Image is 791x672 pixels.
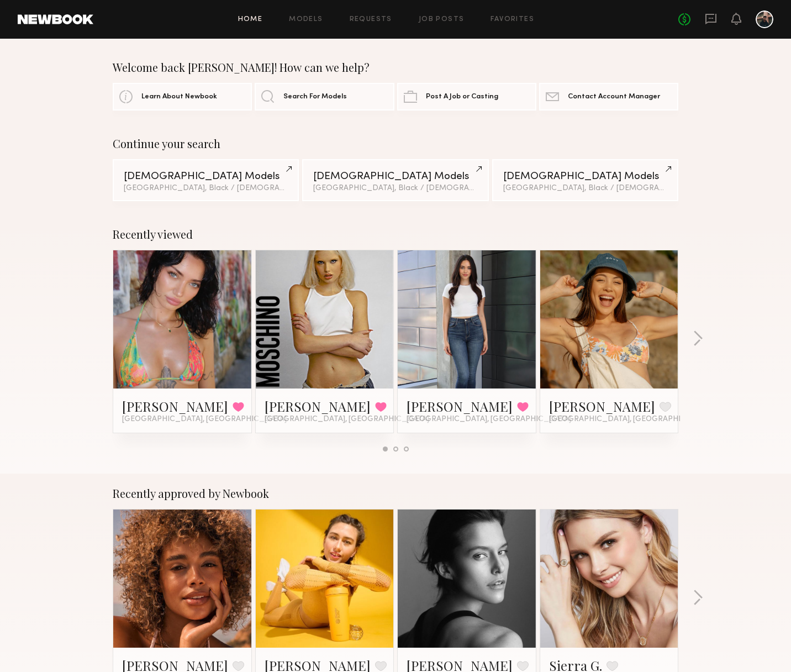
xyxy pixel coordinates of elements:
[289,16,323,23] a: Models
[313,185,477,192] div: [GEOGRAPHIC_DATA], Black / [DEMOGRAPHIC_DATA]
[122,397,228,415] a: [PERSON_NAME]
[426,93,498,101] span: Post A Job or Casting
[238,16,263,23] a: Home
[539,83,678,111] a: Contact Account Manager
[302,159,488,201] a: [DEMOGRAPHIC_DATA] Models[GEOGRAPHIC_DATA], Black / [DEMOGRAPHIC_DATA]
[113,61,678,74] div: Welcome back [PERSON_NAME]! How can we help?
[124,171,288,182] div: [DEMOGRAPHIC_DATA] Models
[503,185,667,192] div: [GEOGRAPHIC_DATA], Black / [DEMOGRAPHIC_DATA]
[124,185,288,192] div: [GEOGRAPHIC_DATA], Black / [DEMOGRAPHIC_DATA]
[141,93,217,101] span: Learn About Newbook
[283,93,347,101] span: Search For Models
[549,397,655,415] a: [PERSON_NAME]
[397,83,536,111] a: Post A Job or Casting
[503,171,667,182] div: [DEMOGRAPHIC_DATA] Models
[113,83,252,111] a: Learn About Newbook
[350,16,392,23] a: Requests
[113,137,678,150] div: Continue your search
[549,415,714,424] span: [GEOGRAPHIC_DATA], [GEOGRAPHIC_DATA]
[113,487,678,500] div: Recently approved by Newbook
[419,16,465,23] a: Job Posts
[492,159,678,201] a: [DEMOGRAPHIC_DATA] Models[GEOGRAPHIC_DATA], Black / [DEMOGRAPHIC_DATA]
[407,415,571,424] span: [GEOGRAPHIC_DATA], [GEOGRAPHIC_DATA]
[265,397,371,415] a: [PERSON_NAME]
[255,83,394,111] a: Search For Models
[568,93,660,101] span: Contact Account Manager
[122,415,287,424] span: [GEOGRAPHIC_DATA], [GEOGRAPHIC_DATA]
[491,16,534,23] a: Favorites
[407,397,513,415] a: [PERSON_NAME]
[313,171,477,182] div: [DEMOGRAPHIC_DATA] Models
[113,228,678,241] div: Recently viewed
[265,415,429,424] span: [GEOGRAPHIC_DATA], [GEOGRAPHIC_DATA]
[113,159,299,201] a: [DEMOGRAPHIC_DATA] Models[GEOGRAPHIC_DATA], Black / [DEMOGRAPHIC_DATA]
